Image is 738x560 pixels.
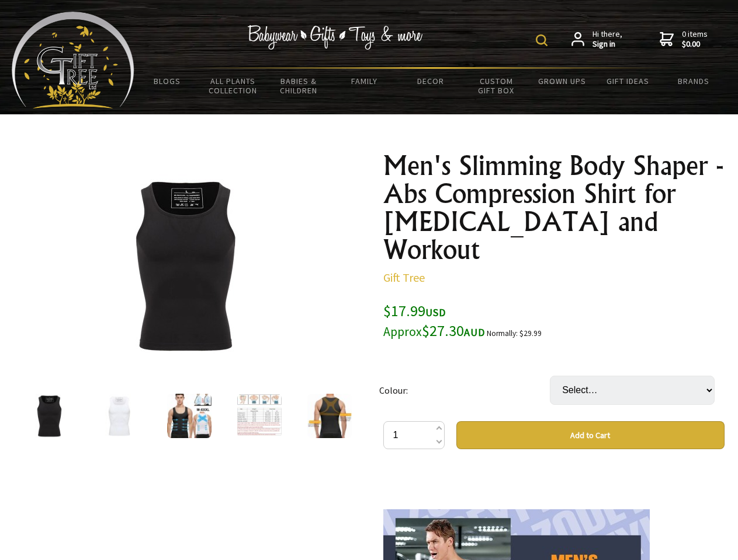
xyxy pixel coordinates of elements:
a: Gift Tree [383,270,425,285]
a: All Plants Collection [200,69,266,103]
img: Babywear - Gifts - Toys & more [248,25,423,50]
a: Custom Gift Box [463,69,529,103]
span: USD [425,306,446,319]
a: Decor [397,69,463,93]
img: Babyware - Gifts - Toys and more... [12,12,134,108]
a: Gift Ideas [595,69,661,93]
a: Hi there,Sign in [571,29,622,50]
img: Men's Slimming Body Shaper - Abs Compression Shirt for Gynecomastia and Workout [237,394,282,438]
img: Men's Slimming Body Shaper - Abs Compression Shirt for Gynecomastia and Workout [93,174,276,356]
span: Hi there, [593,29,622,50]
img: Men's Slimming Body Shaper - Abs Compression Shirt for Gynecomastia and Workout [27,394,71,438]
span: $17.99 $27.30 [383,301,485,340]
a: 0 items$0.00 [660,29,708,50]
a: Grown Ups [529,69,595,93]
img: Men's Slimming Body Shaper - Abs Compression Shirt for Gynecomastia and Workout [97,394,141,438]
img: Men's Slimming Body Shaper - Abs Compression Shirt for Gynecomastia and Workout [167,394,212,438]
span: 0 items [682,29,708,50]
a: Family [332,69,398,93]
a: BLOGS [134,69,200,93]
strong: $0.00 [682,39,708,50]
small: Normally: $29.99 [487,328,542,338]
img: Men's Slimming Body Shaper - Abs Compression Shirt for Gynecomastia and Workout [307,394,352,438]
button: Add to Cart [456,421,725,449]
span: AUD [464,325,485,339]
small: Approx [383,324,422,339]
a: Babies & Children [266,69,332,103]
a: Brands [661,69,727,93]
td: Colour: [379,359,550,421]
img: product search [536,34,548,46]
strong: Sign in [593,39,622,50]
h1: Men's Slimming Body Shaper - Abs Compression Shirt for [MEDICAL_DATA] and Workout [383,152,725,264]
